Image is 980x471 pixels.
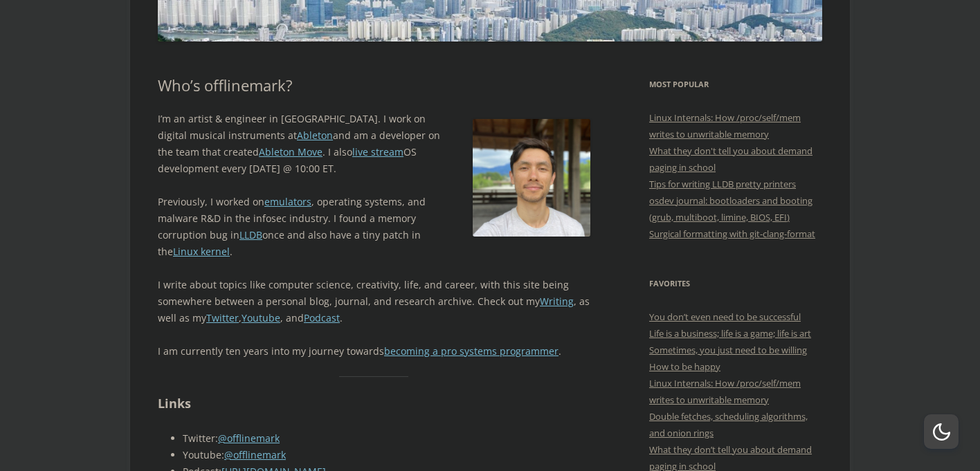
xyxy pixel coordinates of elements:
p: Previously, I worked on , operating systems, and malware R&D in the infosec industry. I found a m... [158,194,590,260]
li: Twitter: [183,430,590,447]
h3: Favorites [649,275,822,292]
a: Ableton [297,129,333,142]
a: Twitter [206,311,239,324]
a: How to be happy [649,360,720,373]
a: @offlinemark [224,448,286,461]
li: Youtube: [183,447,590,463]
a: Ableton Move [259,145,323,158]
h1: Who’s offlinemark? [158,76,590,94]
a: emulators [264,195,311,208]
a: Linux Internals: How /proc/self/mem writes to unwritable memory [649,377,801,406]
a: osdev journal: bootloaders and booting (grub, multiboot, limine, BIOS, EFI) [649,194,813,223]
h2: Links [158,394,590,414]
a: @offlinemark [218,432,280,445]
a: Life is a business; life is a game; life is art [649,327,811,340]
h3: Most Popular [649,76,822,93]
a: Youtube [242,311,280,324]
a: Linux kernel [173,245,230,258]
a: Writing [540,295,574,308]
p: I am currently ten years into my journey towards . [158,343,590,360]
a: Sometimes, you just need to be willing [649,344,807,356]
a: Podcast [304,311,340,324]
p: I write about topics like computer science, creativity, life, and career, with this site being so... [158,277,590,326]
a: You don’t even need to be successful [649,311,801,323]
a: LLDB [239,228,262,241]
a: live stream [352,145,403,158]
p: I’m an artist & engineer in [GEOGRAPHIC_DATA]. I work on digital musical instruments at and am a ... [158,111,590,177]
a: Linux Internals: How /proc/self/mem writes to unwritable memory [649,111,801,140]
a: What they don't tell you about demand paging in school [649,145,813,174]
a: Surgical formatting with git-clang-format [649,228,815,240]
a: Double fetches, scheduling algorithms, and onion rings [649,410,808,439]
a: Tips for writing LLDB pretty printers [649,178,796,190]
a: becoming a pro systems programmer [384,344,559,358]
